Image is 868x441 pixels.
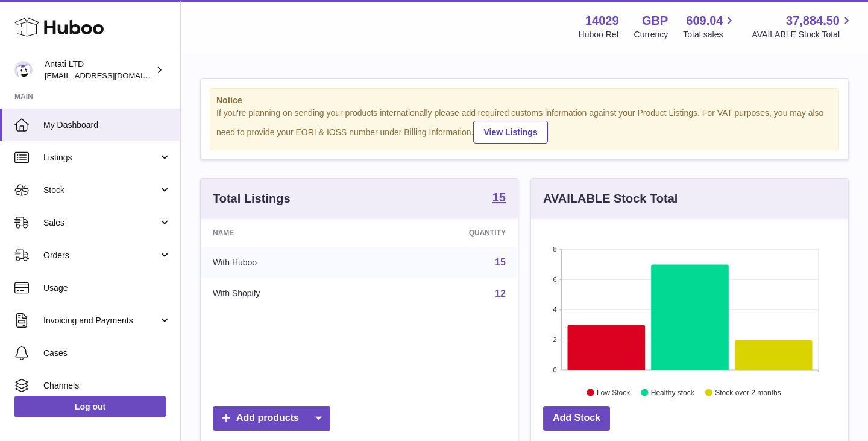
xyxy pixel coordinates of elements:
[201,247,372,278] td: With Huboo
[642,13,668,29] strong: GBP
[553,306,556,313] text: 4
[543,406,610,431] a: Add Stock
[752,29,854,40] span: AVAILABLE Stock Total
[651,388,695,396] text: Healthy stock
[14,61,33,79] img: toufic@antatiskin.com
[216,107,832,144] div: If you're planning on sending your products internationally please add required customs informati...
[597,388,631,396] text: Low Stock
[43,380,171,392] span: Channels
[43,250,159,261] span: Orders
[686,13,723,29] span: 609.04
[43,217,159,229] span: Sales
[201,219,372,247] th: Name
[473,121,547,144] a: View Listings
[216,95,832,106] strong: Notice
[683,29,737,40] span: Total sales
[372,219,518,247] th: Quantity
[43,152,159,163] span: Listings
[213,191,291,207] h3: Total Listings
[45,71,177,80] span: [EMAIL_ADDRESS][DOMAIN_NAME]
[752,13,854,40] a: 37,884.50 AVAILABLE Stock Total
[683,13,737,40] a: 609.04 Total sales
[45,59,153,81] div: Antati LTD
[492,191,506,203] strong: 15
[715,388,781,396] text: Stock over 2 months
[543,191,678,207] h3: AVAILABLE Stock Total
[553,366,556,373] text: 0
[553,336,556,343] text: 2
[553,246,556,253] text: 8
[553,276,556,283] text: 6
[585,13,619,29] strong: 14029
[43,119,171,131] span: My Dashboard
[43,185,159,196] span: Stock
[786,13,840,29] span: 37,884.50
[495,257,506,267] a: 15
[495,288,506,299] a: 12
[43,315,159,326] span: Invoicing and Payments
[43,282,171,294] span: Usage
[14,396,166,417] a: Log out
[492,191,506,206] a: 15
[201,278,372,309] td: With Shopify
[579,29,619,40] div: Huboo Ref
[43,347,171,359] span: Cases
[213,406,330,431] a: Add products
[634,29,668,40] div: Currency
